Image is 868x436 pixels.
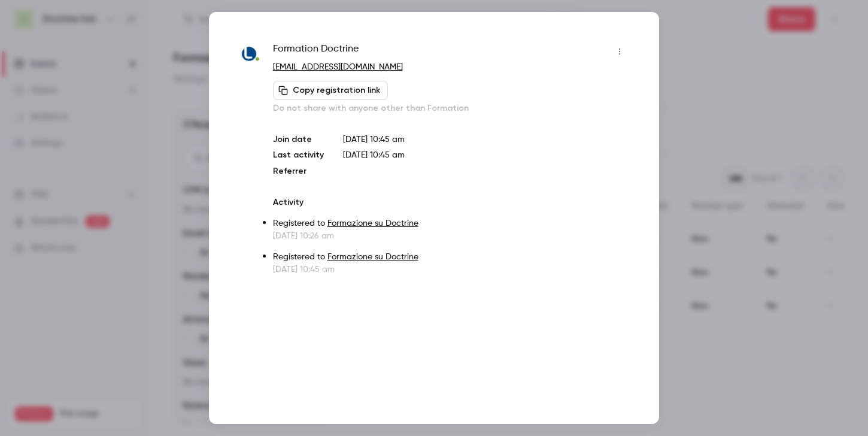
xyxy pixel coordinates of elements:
button: Copy registration link [273,81,388,100]
a: Formazione su Doctrine [327,253,418,261]
p: Do not share with anyone other than Formation [273,102,629,114]
a: Formazione su Doctrine [327,219,418,228]
span: [DATE] 10:45 am [343,151,405,159]
span: Formation Doctrine [273,42,359,61]
p: Referrer [273,165,324,177]
a: [EMAIL_ADDRESS][DOMAIN_NAME] [273,63,403,71]
p: [DATE] 10:45 am [273,264,629,275]
p: Join date [273,134,324,146]
img: libero.it [239,43,261,65]
p: [DATE] 10:45 am [343,134,629,146]
p: [DATE] 10:26 am [273,230,629,242]
p: Registered to [273,251,629,264]
p: Last activity [273,149,324,162]
p: Activity [273,196,629,208]
p: Registered to [273,217,629,230]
